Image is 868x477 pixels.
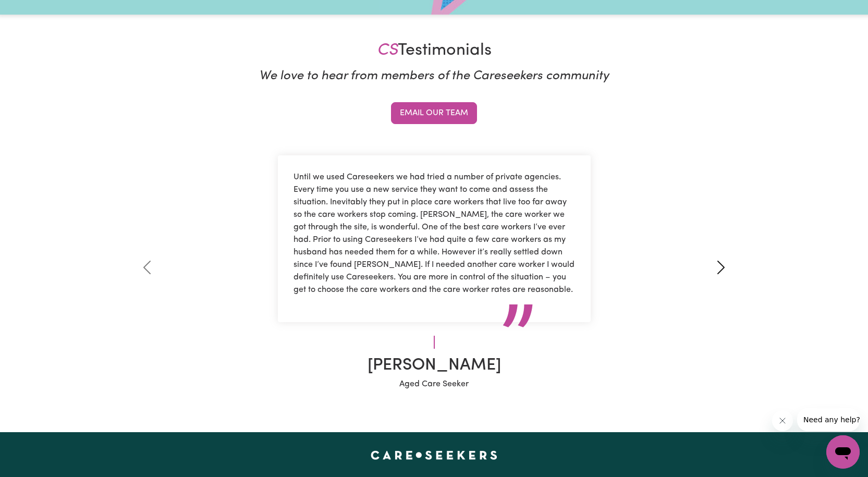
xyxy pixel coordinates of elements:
[377,42,398,59] span: CS
[368,353,501,378] div: [PERSON_NAME]
[797,408,860,431] iframe: Message from company
[399,378,469,390] div: Aged Care Seeker
[772,410,793,431] iframe: Close message
[6,7,63,16] span: Need any help?
[371,451,497,459] a: Careseekers home page
[391,102,477,124] a: Email our team
[826,435,860,469] iframe: Button to launch messaging window
[278,155,591,322] div: Until we used Careseekers we had tried a number of private agencies. Every time you use a new ser...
